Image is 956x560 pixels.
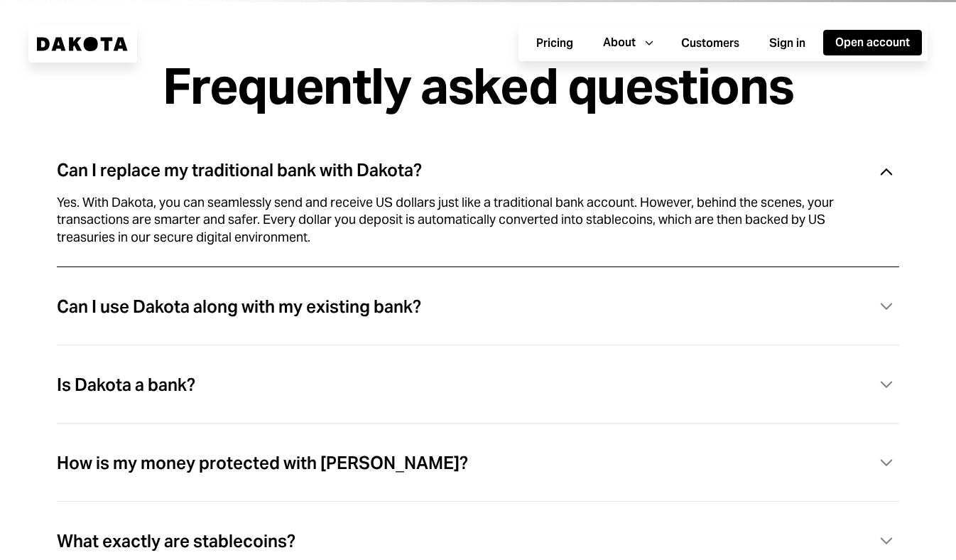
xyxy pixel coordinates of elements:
button: Customers [669,31,751,56]
a: Sign in [757,29,818,57]
div: Can I replace my traditional bank with Dakota? [57,161,422,180]
div: Yes. With Dakota, you can seamlessly send and receive US dollars just like a traditional bank acc... [57,194,865,247]
a: Customers [669,29,751,57]
button: About [591,30,663,55]
div: How is my money protected with [PERSON_NAME]? [57,454,468,473]
div: Is Dakota a bank? [57,376,195,394]
div: Can I use Dakota along with my existing bank? [57,298,421,316]
div: What exactly are stablecoins? [57,532,295,551]
a: Pricing [524,29,585,57]
div: Frequently asked questions [163,59,794,114]
button: Sign in [757,31,818,56]
button: Open account [823,30,922,55]
div: About [603,35,636,50]
button: Pricing [524,31,585,56]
